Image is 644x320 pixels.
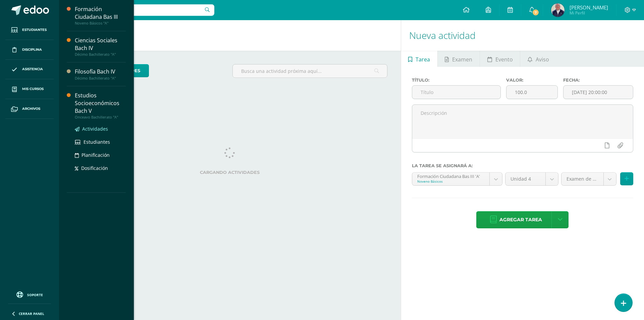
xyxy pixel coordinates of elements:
input: Fecha de entrega [563,86,633,99]
span: Examen de unidad 20 puntos (20.0%) [567,173,598,185]
a: Unidad 4 [505,173,558,185]
span: Archivos [22,106,40,111]
a: Examen de unidad 20 puntos (20.0%) [561,173,616,185]
span: Agregar tarea [499,212,542,228]
label: Fecha: [563,78,633,83]
h1: Nueva actividad [409,20,636,51]
span: Mis cursos [22,86,44,92]
input: Título [412,86,501,99]
span: Disciplina [22,47,42,52]
img: 4400bde977c2ef3c8e0f06f5677fdb30.png [551,3,565,17]
div: Formación Ciudadana Bas III [75,5,126,21]
a: Evento [480,51,520,67]
input: Busca un usuario... [63,4,214,16]
a: Mis cursos [5,79,54,99]
span: Asistencia [22,66,43,72]
div: Noveno Básicos [417,179,484,184]
a: Disciplina [5,40,54,60]
div: Filosofía Bach IV [75,68,126,76]
span: Estudiantes [84,139,110,145]
span: Dosificación [81,165,108,171]
div: Ciencias Sociales Bach IV [75,37,126,52]
input: Busca una actividad próxima aquí... [233,64,387,78]
a: Estudiantes [75,138,126,146]
div: Onceavo Bachillerato "A" [75,115,126,120]
span: Mi Perfil [570,10,608,16]
a: Archivos [5,99,54,119]
label: Título: [412,78,501,83]
a: Estudios Socioeconómicos Bach VOnceavo Bachillerato "A" [75,92,126,120]
span: Unidad 4 [511,173,540,185]
span: Tarea [416,51,430,67]
label: La tarea se asignará a: [412,163,633,168]
h1: Actividades [67,20,393,51]
a: Asistencia [5,60,54,80]
span: Actividades [82,126,108,132]
a: Soporte [8,290,51,299]
div: Noveno Básicos "A" [75,21,126,26]
a: Dosificación [75,164,126,172]
a: Ciencias Sociales Bach IVDécimo Bachillerato "A" [75,37,126,57]
a: Estudiantes [5,20,54,40]
div: Décimo Bachillerato "A" [75,52,126,57]
a: Examen [438,51,480,67]
a: Filosofía Bach IVDécimo Bachillerato "A" [75,68,126,80]
span: Soporte [27,292,43,297]
span: Aviso [536,51,549,67]
a: Planificación [75,151,126,159]
span: [PERSON_NAME] [570,4,608,11]
a: Formación Ciudadana Bas III 'A'Noveno Básicos [412,173,502,185]
a: Formación Ciudadana Bas IIINoveno Básicos "A" [75,5,126,26]
input: Puntos máximos [506,86,557,99]
span: 7 [532,9,539,16]
a: Actividades [75,125,126,133]
div: Décimo Bachillerato "A" [75,76,126,81]
span: Cerrar panel [19,311,44,316]
div: Formación Ciudadana Bas III 'A' [417,173,484,179]
span: Examen [452,51,472,67]
div: Estudios Socioeconómicos Bach V [75,92,126,115]
label: Cargando actividades [72,170,387,175]
a: Tarea [401,51,437,67]
span: Planificación [82,152,110,158]
a: Aviso [520,51,556,67]
label: Valor: [506,78,557,83]
span: Estudiantes [22,27,47,33]
span: Evento [495,51,513,67]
